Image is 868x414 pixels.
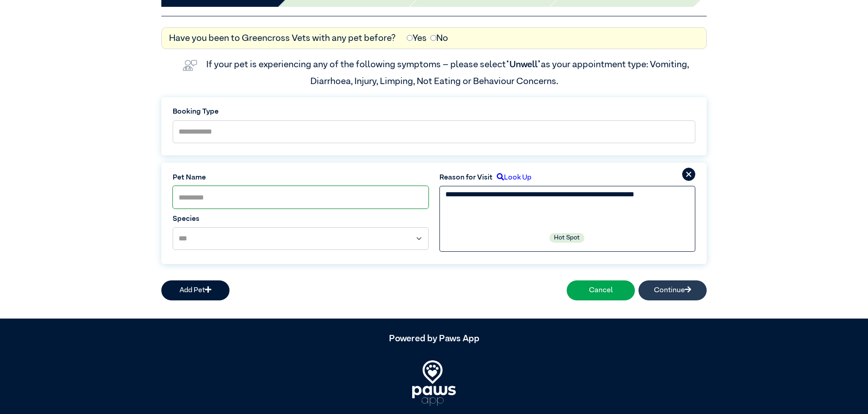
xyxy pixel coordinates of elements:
h5: Powered by Paws App [161,333,707,344]
input: No [430,35,436,41]
label: Yes [407,31,427,45]
span: “Unwell” [506,60,541,69]
label: No [430,31,448,45]
label: If your pet is experiencing any of the following symptoms – please select as your appointment typ... [206,60,691,85]
img: vet [179,56,201,75]
label: Booking Type [173,106,695,117]
button: Add Pet [161,280,229,300]
img: PawsApp [412,360,456,406]
label: Hot Spot [549,233,584,243]
label: Have you been to Greencross Vets with any pet before? [169,31,396,45]
label: Reason for Visit [439,172,493,183]
button: Continue [639,280,707,300]
label: Pet Name [173,172,429,183]
input: Yes [407,35,413,41]
button: Cancel [567,280,635,300]
label: Species [173,214,429,224]
label: Look Up [493,172,531,183]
